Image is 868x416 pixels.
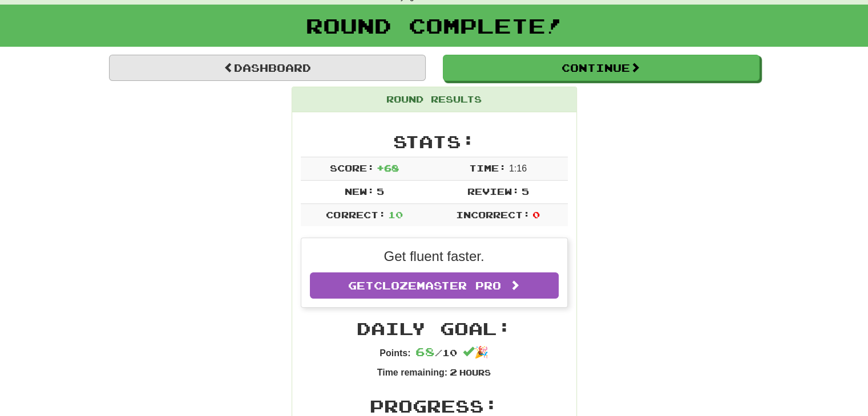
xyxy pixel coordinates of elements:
span: Time: [469,162,506,173]
span: Score: [330,162,374,173]
span: 2 [450,366,457,377]
span: 5 [377,186,384,197]
h1: Round Complete! [4,14,864,37]
span: / 10 [415,347,457,358]
h2: Daily Goal: [301,319,568,338]
span: + 68 [377,162,399,173]
h2: Stats: [301,132,568,151]
span: 0 [532,209,540,220]
span: Correct: [326,209,385,220]
button: Continue [443,55,760,81]
span: Incorrect: [456,209,530,220]
div: Round Results [292,87,576,112]
span: 1 : 16 [509,164,527,173]
span: 10 [388,209,403,220]
span: 68 [415,345,435,358]
strong: Time remaining: [377,368,447,377]
a: Dashboard [109,55,426,81]
span: 🎉 [463,346,488,358]
span: Clozemaster Pro [374,279,501,292]
span: Review: [467,186,519,197]
a: GetClozemaster Pro [310,272,559,299]
small: Hours [459,368,491,377]
p: Get fluent faster. [310,247,559,266]
span: 5 [522,186,529,197]
span: New: [345,186,374,197]
h2: Progress: [301,397,568,415]
strong: Points: [380,348,410,358]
